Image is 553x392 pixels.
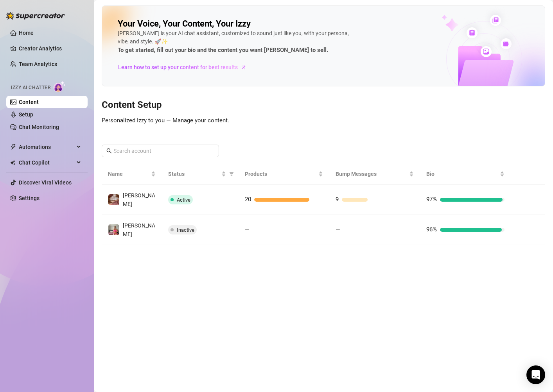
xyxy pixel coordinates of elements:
[424,6,545,86] img: ai-chatter-content-library-cLFOSyPT.png
[245,196,251,203] span: 20
[240,63,248,71] span: arrow-right
[102,117,229,124] span: Personalized Izzy to you — Manage your content.
[10,160,15,165] img: Chat Copilot
[108,224,119,235] img: Susanna
[123,192,155,207] span: [PERSON_NAME]
[118,47,328,54] strong: To get started, fill out your bio and the content you want [PERSON_NAME] to sell.
[228,168,235,180] span: filter
[19,30,34,36] a: Home
[118,29,352,55] div: [PERSON_NAME] is your AI chat assistant, customized to sound just like you, with your persona, vi...
[336,226,340,233] span: —
[177,227,194,233] span: Inactive
[526,365,545,384] div: Open Intercom Messenger
[19,111,33,118] a: Setup
[54,81,66,92] img: AI Chatter
[19,179,72,186] a: Discover Viral Videos
[19,141,74,153] span: Automations
[245,170,317,178] span: Products
[336,196,339,203] span: 9
[6,12,65,20] img: logo-BBDzfeDw.svg
[102,163,162,185] th: Name
[19,61,57,67] a: Team Analytics
[168,170,220,178] span: Status
[19,99,39,105] a: Content
[420,163,511,185] th: Bio
[426,226,437,233] span: 96%
[106,148,112,154] span: search
[239,163,329,185] th: Products
[426,170,498,178] span: Bio
[245,226,250,233] span: —
[118,18,251,29] h2: Your Voice, Your Content, Your Izzy
[162,163,239,185] th: Status
[229,172,234,176] span: filter
[336,170,408,178] span: Bump Messages
[19,195,39,201] a: Settings
[108,170,149,178] span: Name
[19,124,59,130] a: Chat Monitoring
[113,147,208,155] input: Search account
[19,156,74,169] span: Chat Copilot
[123,222,155,237] span: [PERSON_NAME]
[177,197,190,203] span: Active
[19,42,81,55] a: Creator Analytics
[10,144,16,150] span: thunderbolt
[11,84,50,91] span: Izzy AI Chatter
[102,99,545,111] h3: Content Setup
[118,63,238,72] span: Learn how to set up your content for best results
[118,61,253,73] a: Learn how to set up your content for best results
[329,163,420,185] th: Bump Messages
[108,194,119,205] img: Susanna
[426,196,437,203] span: 97%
